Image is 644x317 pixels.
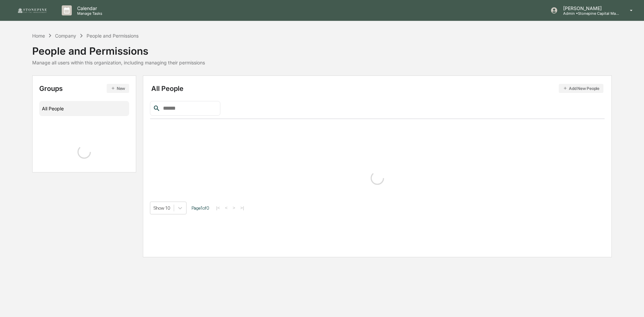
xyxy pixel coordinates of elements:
div: All People [151,84,604,93]
button: >| [238,205,246,211]
button: New [107,84,129,93]
p: Admin • Stonepine Capital Management [558,11,620,16]
p: [PERSON_NAME] [558,5,620,11]
div: Groups [39,84,129,93]
div: People and Permissions [32,40,205,57]
button: > [231,205,237,211]
button: |< [214,205,222,211]
div: People and Permissions [87,33,139,39]
div: All People [42,103,126,114]
div: Home [32,33,45,39]
p: Manage Tasks [72,11,106,16]
span: Page 1 of 0 [192,205,209,211]
button: < [223,205,230,211]
p: Calendar [72,5,106,11]
div: Company [55,33,76,39]
div: Manage all users within this organization, including managing their permissions [32,60,205,65]
button: Add New People [559,84,603,93]
img: logo [16,7,48,14]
